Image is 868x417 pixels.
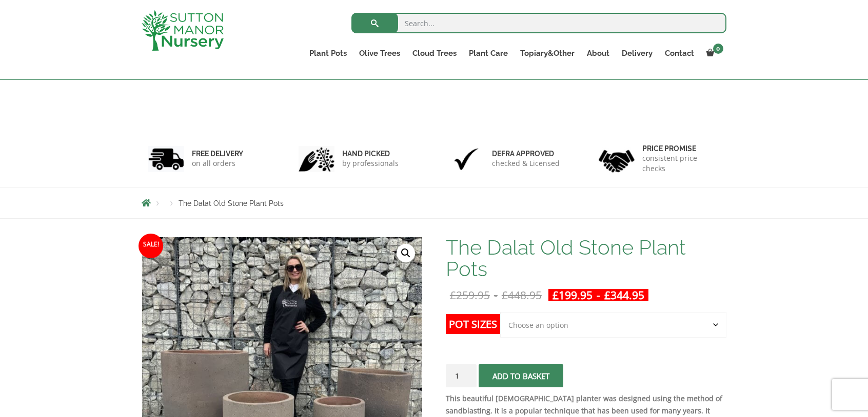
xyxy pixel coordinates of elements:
[406,46,463,60] a: Cloud Trees
[446,314,500,334] label: Pot Sizes
[139,234,163,258] span: Sale!
[642,144,720,153] h6: Price promise
[502,288,542,302] bdi: 448.95
[553,288,559,302] span: £
[342,149,399,158] h6: hand picked
[492,158,560,169] p: checked & Licensed
[604,288,610,302] span: £
[192,158,243,169] p: on all orders
[179,199,284,207] span: The Dalat Old Stone Plant Pots
[581,46,616,60] a: About
[303,46,353,60] a: Plant Pots
[142,10,224,51] img: logo
[448,146,484,172] img: 3.jpg
[397,244,415,262] a: View full-screen image gallery
[604,288,644,302] bdi: 344.95
[446,237,726,280] h1: The Dalat Old Stone Plant Pots
[700,46,726,60] a: 0
[446,364,477,387] input: Product quantity
[642,153,720,174] p: consistent price checks
[492,149,560,158] h6: Defra approved
[142,199,726,207] nav: Breadcrumbs
[553,288,593,302] bdi: 199.95
[616,46,659,60] a: Delivery
[353,46,406,60] a: Olive Trees
[514,46,581,60] a: Topiary&Other
[192,149,243,158] h6: FREE DELIVERY
[713,44,723,54] span: 0
[479,364,563,387] button: Add to basket
[463,46,514,60] a: Plant Care
[659,46,700,60] a: Contact
[599,143,635,175] img: 4.jpg
[450,288,456,302] span: £
[548,289,648,301] ins: -
[450,288,490,302] bdi: 259.95
[148,146,184,172] img: 1.jpg
[446,289,546,301] del: -
[299,146,334,172] img: 2.jpg
[351,13,726,33] input: Search...
[502,288,508,302] span: £
[342,158,399,169] p: by professionals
